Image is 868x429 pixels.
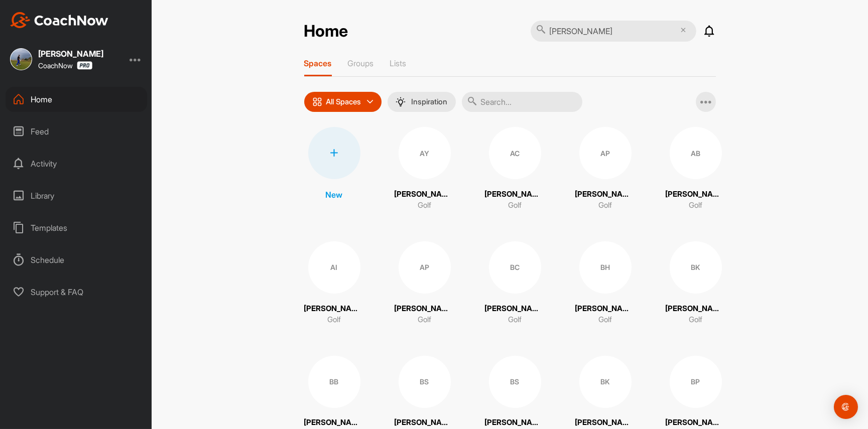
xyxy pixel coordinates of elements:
a: AI[PERSON_NAME]Golf [304,241,364,326]
p: Golf [689,200,702,211]
p: Golf [689,314,702,326]
p: New [326,189,343,201]
div: Feed [6,119,147,144]
p: [PERSON_NAME] [666,189,726,200]
p: Golf [327,314,341,326]
div: [PERSON_NAME] [38,50,103,58]
a: AB[PERSON_NAME]Golf [666,127,726,211]
p: Golf [418,314,431,326]
p: [PERSON_NAME] [304,417,364,428]
p: Golf [508,314,522,326]
div: BS [399,356,451,408]
div: BP [670,356,722,408]
img: CoachNow Pro [77,61,92,70]
p: Spaces [304,58,332,68]
div: Schedule [6,247,147,272]
div: AB [670,127,722,179]
div: AP [579,127,632,179]
img: icon [312,97,322,107]
a: AP[PERSON_NAME]Golf [395,241,455,326]
a: BC[PERSON_NAME]Golf [485,241,545,326]
input: Search... [462,92,582,112]
a: AP[PERSON_NAME]Golf [575,127,636,211]
p: Golf [508,200,522,211]
a: AY[PERSON_NAME]Golf [395,127,455,211]
div: AC [489,127,541,179]
a: AC[PERSON_NAME]Golf [485,127,545,211]
p: [PERSON_NAME] [485,303,545,315]
a: BH[PERSON_NAME]Golf [575,241,636,326]
p: [PERSON_NAME] [575,303,636,315]
p: [PERSON_NAME] [395,189,455,200]
div: Home [6,87,147,112]
img: CoachNow [10,12,108,28]
h2: Home [304,22,348,41]
p: [PERSON_NAME] [395,303,455,315]
div: BK [670,241,722,294]
p: [PERSON_NAME] [575,189,636,200]
div: BS [489,356,541,408]
div: BK [579,356,632,408]
p: Golf [598,200,612,211]
div: BB [308,356,360,408]
div: BH [579,241,632,294]
p: Groups [348,58,374,68]
img: menuIcon [396,97,406,107]
div: AP [399,241,451,294]
p: [PERSON_NAME] [485,189,545,200]
p: Golf [418,200,431,211]
div: CoachNow [38,61,92,70]
p: Lists [390,58,407,68]
input: Search posts, people or spaces... [531,21,696,42]
p: [PERSON_NAME] [304,303,364,315]
p: Inspiration [412,98,448,106]
div: Activity [6,151,147,176]
p: [PERSON_NAME] [395,417,455,428]
div: AY [399,127,451,179]
p: All Spaces [326,98,361,106]
p: [PERSON_NAME] [575,417,636,428]
div: Templates [6,215,147,240]
div: Support & FAQ [6,279,147,305]
p: [PERSON_NAME] [485,417,545,428]
p: Golf [598,314,612,326]
div: Open Intercom Messenger [834,395,858,419]
p: [PERSON_NAME] [666,303,726,315]
div: BC [489,241,541,294]
div: AI [308,241,360,294]
a: BK[PERSON_NAME]Golf [666,241,726,326]
div: Library [6,183,147,208]
img: square_7a2f5a21f41bee58bdc20557bdcfd6ec.jpg [10,48,32,70]
p: [PERSON_NAME] [666,417,726,428]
